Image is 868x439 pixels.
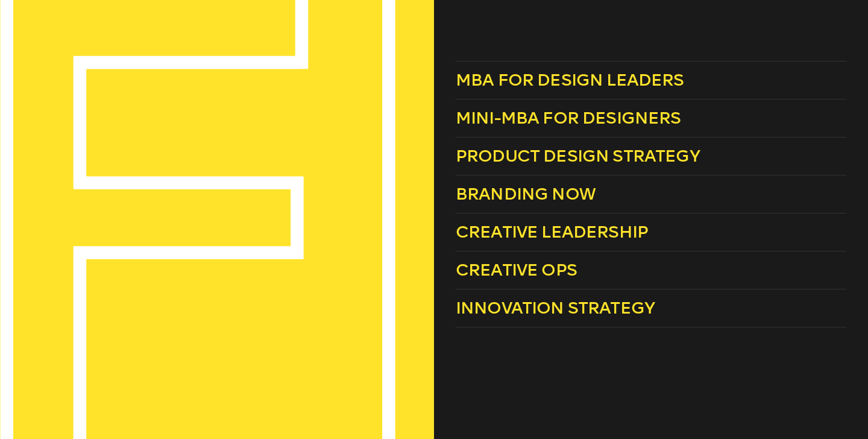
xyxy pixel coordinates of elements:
[456,108,681,128] span: Mini-MBA for Designers
[456,146,700,166] span: Product Design Strategy
[456,184,596,204] span: Branding Now
[456,175,846,213] a: Branding Now
[456,260,577,280] span: Creative Ops
[456,70,684,90] span: MBA for Design Leaders
[456,251,846,289] a: Creative Ops
[456,137,846,175] a: Product Design Strategy
[456,289,846,327] a: Innovation Strategy
[456,99,846,137] a: Mini-MBA for Designers
[456,298,655,318] span: Innovation Strategy
[456,61,846,99] a: MBA for Design Leaders
[456,222,648,242] span: Creative Leadership
[456,213,846,251] a: Creative Leadership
